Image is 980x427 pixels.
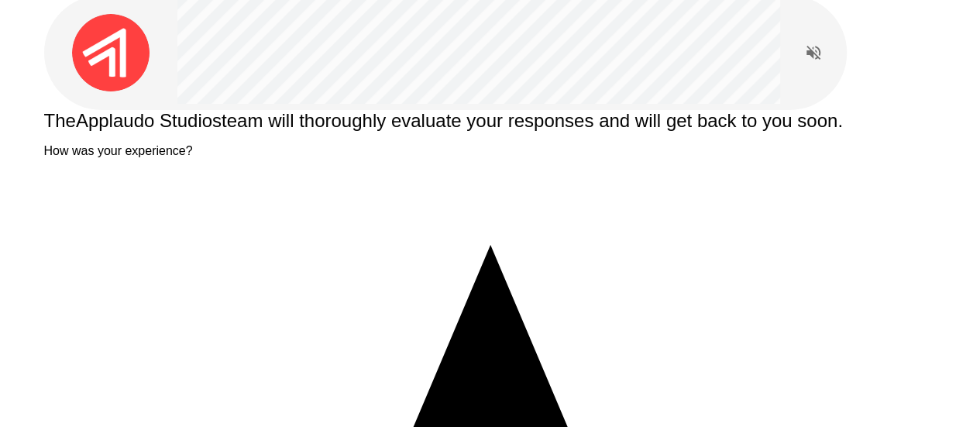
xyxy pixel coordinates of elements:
[72,14,150,91] img: applaudo_avatar.png
[76,110,222,131] span: Applaudo Studios
[44,144,937,158] p: How was your experience?
[222,110,843,131] span: team will thoroughly evaluate your responses and will get back to you soon.
[44,110,76,131] span: The
[798,37,829,68] button: Read questions aloud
